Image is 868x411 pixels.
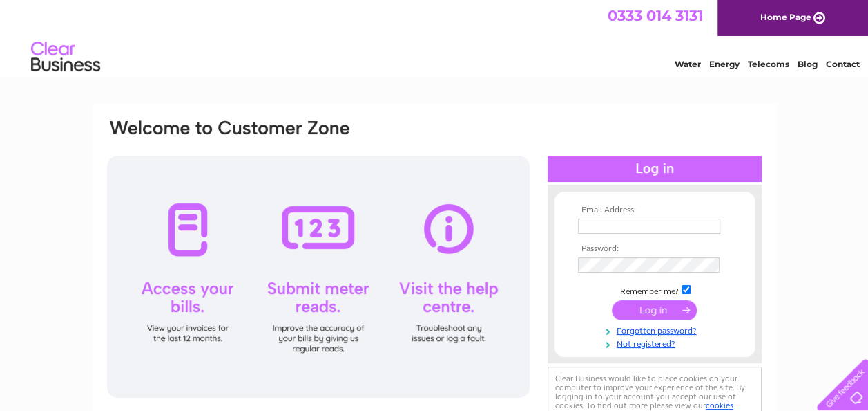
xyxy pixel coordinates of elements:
[748,59,789,69] a: Telecoms
[108,8,761,67] div: Clear Business is a trading name of Verastar Limited (registered in [GEOGRAPHIC_DATA] No. 3667643...
[612,300,697,320] input: Submit
[675,59,701,69] a: Water
[798,59,818,69] a: Blog
[30,36,101,78] img: logo.png
[826,59,860,69] a: Contact
[575,283,735,297] td: Remember me?
[578,336,735,349] a: Not registered?
[608,7,703,24] a: 0333 014 3131
[709,59,740,69] a: Energy
[575,244,735,254] th: Password:
[575,205,735,215] th: Email Address:
[578,323,735,336] a: Forgotten password?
